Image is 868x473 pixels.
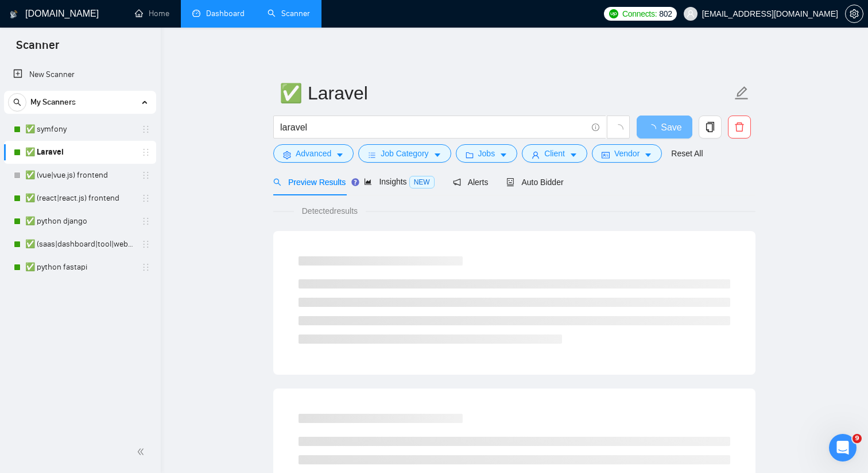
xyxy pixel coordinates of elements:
[592,124,599,131] span: info-circle
[699,122,721,132] span: copy
[671,147,703,160] a: Reset All
[141,125,150,134] span: holder
[613,124,623,134] span: loading
[10,5,18,24] img: logo
[622,7,657,20] span: Connects:
[614,147,640,160] span: Vendor
[273,144,354,163] button: settingAdvancedcaret-down
[25,164,134,187] a: ✅ (vue|vue.js) frontend
[453,178,489,187] span: Alerts
[280,79,732,107] input: Scanner name...
[637,116,692,139] button: Save
[273,178,346,187] span: Preview Results
[268,9,310,18] a: searchScanner
[661,120,681,134] span: Save
[569,151,578,159] span: caret-down
[9,98,26,106] span: search
[336,151,344,159] span: caret-down
[845,5,863,23] button: setting
[687,10,695,18] span: user
[30,91,76,114] span: My Scanners
[135,9,169,18] a: homeHome
[602,151,610,159] span: idcard
[141,263,150,272] span: holder
[544,147,565,160] span: Client
[296,147,331,160] span: Advanced
[433,151,441,159] span: caret-down
[728,122,750,132] span: delete
[280,120,587,134] input: Search Freelance Jobs...
[141,217,150,226] span: holder
[609,9,618,18] img: upwork-logo.png
[25,233,134,256] a: ✅ (saas|dashboard|tool|web app|platform) ai developer
[506,178,514,186] span: robot
[294,205,366,217] span: Detected results
[453,178,461,186] span: notification
[409,176,435,189] span: NEW
[4,63,156,86] li: New Scanner
[506,178,563,187] span: Auto Bidder
[141,171,150,180] span: holder
[25,141,134,164] a: ✅ Laravel
[141,240,150,249] span: holder
[137,446,148,457] span: double-left
[273,178,281,186] span: search
[8,93,26,111] button: search
[350,177,361,187] div: Tooltip anchor
[644,151,652,159] span: caret-down
[522,144,587,163] button: userClientcaret-down
[734,86,749,101] span: edit
[25,187,134,210] a: ✅ (react|react.js) frontend
[532,151,540,159] span: user
[659,7,672,20] span: 802
[25,256,134,279] a: ✅ python fastapi
[7,37,68,61] span: Scanner
[25,210,134,233] a: ✅ python django
[368,151,376,159] span: bars
[829,434,857,462] iframe: Intercom live chat
[499,151,507,159] span: caret-down
[456,144,518,163] button: folderJobscaret-down
[845,9,863,18] a: setting
[25,118,134,141] a: ✅ symfony
[141,148,150,157] span: holder
[728,116,751,139] button: delete
[13,63,147,86] a: New Scanner
[846,9,863,18] span: setting
[364,177,434,186] span: Insights
[381,147,428,160] span: Job Category
[466,151,474,159] span: folder
[478,147,495,160] span: Jobs
[4,91,156,279] li: My Scanners
[141,194,150,203] span: holder
[358,144,451,163] button: barsJob Categorycaret-down
[647,124,661,133] span: loading
[852,434,862,443] span: 9
[192,9,245,18] a: dashboardDashboard
[592,144,662,163] button: idcardVendorcaret-down
[283,151,291,159] span: setting
[364,178,372,186] span: area-chart
[699,116,722,139] button: copy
